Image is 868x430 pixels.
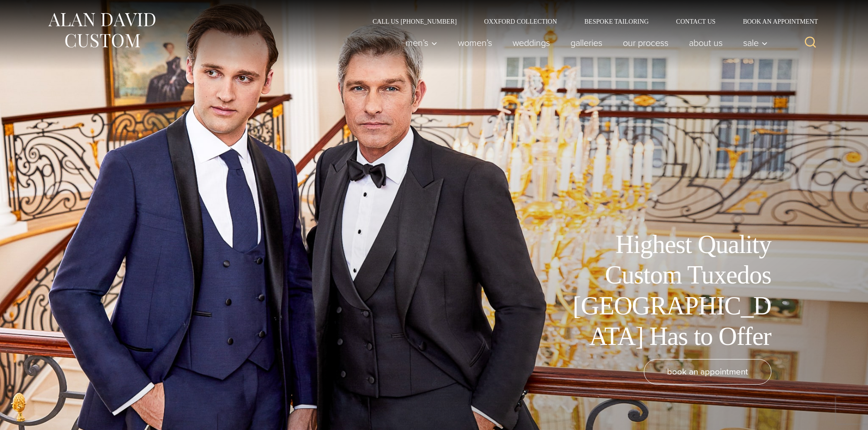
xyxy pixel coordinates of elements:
[612,34,678,52] a: Our Process
[800,32,822,54] button: View Search Form
[560,34,612,52] a: Galleries
[566,229,771,352] h1: Highest Quality Custom Tuxedos [GEOGRAPHIC_DATA] Has to Offer
[447,34,502,52] a: Women’s
[406,38,437,47] span: Men’s
[47,10,156,51] img: Alan David Custom
[470,18,570,25] a: Oxxford Collection
[644,359,771,384] a: book an appointment
[570,18,662,25] a: Bespoke Tailoring
[667,365,748,378] span: book an appointment
[502,34,560,52] a: weddings
[743,38,768,47] span: Sale
[395,34,772,52] nav: Primary Navigation
[678,34,733,52] a: About Us
[359,18,471,25] a: Call Us [PHONE_NUMBER]
[359,18,822,25] nav: Secondary Navigation
[663,18,729,25] a: Contact Us
[729,18,821,25] a: Book an Appointment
